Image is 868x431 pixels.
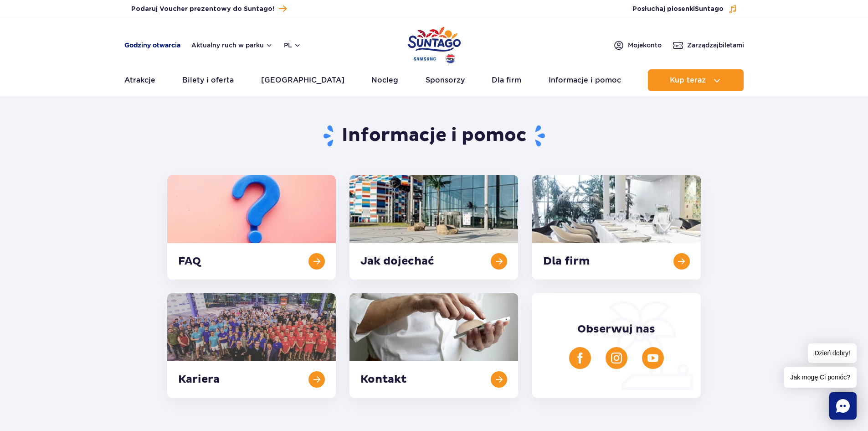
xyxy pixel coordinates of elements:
span: Podaruj Voucher prezentowy do Suntago! [131,5,274,14]
a: Informacje i pomoc [549,69,621,91]
span: Moje konto [628,41,662,50]
span: Obserwuj nas [577,322,655,336]
img: Facebook [575,353,586,363]
a: Park of Poland [408,23,461,65]
a: Godziny otwarcia [124,41,180,50]
span: Jak mogę Ci pomóc? [784,367,857,388]
a: Dla firm [492,69,521,91]
span: Zarządzaj biletami [687,41,744,50]
button: Kup teraz [648,69,744,91]
img: Instagram [611,353,622,363]
a: Atrakcje [124,69,155,91]
span: Dzień dobry! [808,343,857,363]
span: Kup teraz [670,76,706,84]
a: Podaruj Voucher prezentowy do Suntago! [131,3,287,15]
a: Zarządzajbiletami [673,40,744,51]
button: Posłuchaj piosenkiSuntago [632,5,737,14]
a: Sponsorzy [426,69,465,91]
img: YouTube [647,353,658,363]
a: Nocleg [371,69,398,91]
h1: Informacje i pomoc [167,124,701,148]
button: pl [284,41,301,50]
span: Posłuchaj piosenki [632,5,724,14]
div: Chat [829,392,857,420]
a: Mojekonto [613,40,662,51]
span: Suntago [695,6,724,12]
a: Bilety i oferta [182,69,234,91]
button: Aktualny ruch w parku [191,42,273,49]
a: [GEOGRAPHIC_DATA] [261,69,344,91]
